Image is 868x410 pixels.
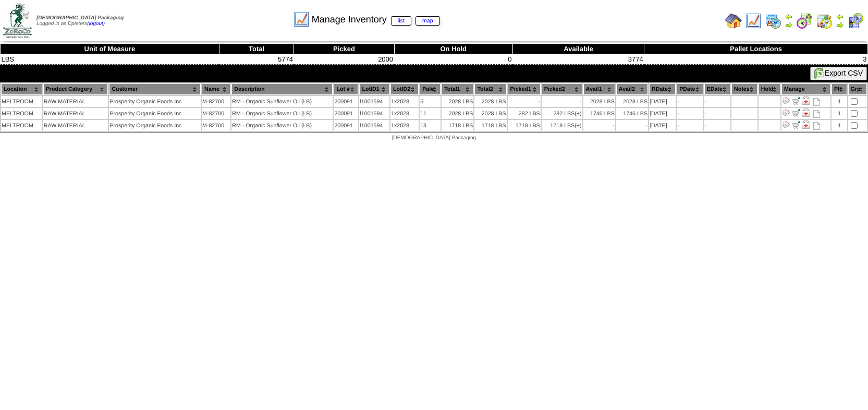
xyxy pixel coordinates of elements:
th: Picked1 [508,83,541,95]
td: 1x2028 [390,96,419,107]
td: 1718 LBS [508,120,541,131]
td: 1746 LBS [583,108,615,119]
th: LotID2 [390,83,419,95]
td: 2028 LBS [442,96,473,107]
img: excel.gif [814,68,825,79]
td: 1746 LBS [616,108,648,119]
th: Pal# [420,83,441,95]
td: - [677,120,703,131]
img: calendarblend.gif [796,13,813,29]
td: 1x2028 [390,108,419,119]
td: 2028 LBS [583,96,615,107]
th: Plt [832,83,847,95]
td: M-82700 [202,96,230,107]
td: 282 LBS [508,108,541,119]
th: Manage [781,83,830,95]
td: 200091 [334,96,358,107]
td: 3 [644,54,868,65]
th: Unit of Measure [1,44,219,54]
td: - [508,96,541,107]
td: Prosperity Organic Foods Inc [109,96,201,107]
td: 5774 [219,54,294,65]
td: [DATE] [649,108,676,119]
th: Hold [759,83,780,95]
span: [DEMOGRAPHIC_DATA] Packaging [36,15,124,21]
button: Export CSV [810,67,867,80]
img: Manage Hold [802,108,810,117]
td: Prosperity Organic Foods Inc [109,108,201,119]
td: 5 [420,96,441,107]
th: LotID1 [359,83,389,95]
th: Avail2 [616,83,648,95]
td: - [677,96,703,107]
td: MELTROOM [1,120,42,131]
th: Picked [294,44,394,54]
td: [DATE] [649,120,676,131]
th: Description [231,83,333,95]
td: 13 [420,120,441,131]
td: MELTROOM [1,108,42,119]
img: Move [792,108,800,117]
img: arrowright.gif [836,21,844,29]
th: PDate [677,83,703,95]
td: M-82700 [202,120,230,131]
th: Name [202,83,230,95]
td: - [704,108,730,119]
th: Total2 [474,83,506,95]
i: Note [813,110,820,118]
td: 1x2028 [390,120,419,131]
span: Logged in as Dpieters [36,15,124,27]
img: arrowleft.gif [785,13,793,21]
td: l1001594 [359,96,389,107]
img: calendarprod.gif [765,13,781,29]
img: Manage Hold [802,120,810,129]
a: (logout) [87,21,105,27]
td: RM - Organic Sunflower Oil (LB) [231,108,333,119]
td: 200091 [334,108,358,119]
td: 2028 LBS [616,96,648,107]
th: Customer [109,83,201,95]
th: Grp [848,83,867,95]
td: 1718 LBS [442,120,473,131]
td: 200091 [334,120,358,131]
div: (+) [574,123,581,129]
td: - [704,96,730,107]
img: calendarinout.gif [816,13,833,29]
img: Move [792,120,800,129]
th: Pallet Locations [644,44,868,54]
div: 1 [832,111,847,117]
th: Total [219,44,294,54]
i: Note [813,98,820,106]
th: Picked2 [542,83,582,95]
th: Product Category [43,83,108,95]
th: EDate [704,83,730,95]
div: (+) [574,111,581,117]
img: line_graph.gif [745,13,762,29]
td: - [616,120,648,131]
td: 11 [420,108,441,119]
td: RM - Organic Sunflower Oil (LB) [231,96,333,107]
th: Lot # [334,83,358,95]
div: 1 [832,123,847,129]
td: LBS [1,54,219,65]
td: 0 [394,54,512,65]
td: 3774 [513,54,644,65]
td: MELTROOM [1,96,42,107]
td: 282 LBS [542,108,582,119]
th: On Hold [394,44,512,54]
img: Adjust [782,108,790,117]
img: Adjust [782,120,790,129]
img: line_graph.gif [293,11,310,28]
td: RAW MATERIAL [43,120,108,131]
td: RAW MATERIAL [43,96,108,107]
td: 1718 LBS [542,120,582,131]
td: Prosperity Organic Foods Inc [109,120,201,131]
td: - [677,108,703,119]
i: Note [813,122,820,130]
th: RDate [649,83,676,95]
img: home.gif [725,13,742,29]
td: M-82700 [202,108,230,119]
img: Manage Hold [802,97,810,105]
img: zoroco-logo-small.webp [3,3,32,38]
img: arrowright.gif [785,21,793,29]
